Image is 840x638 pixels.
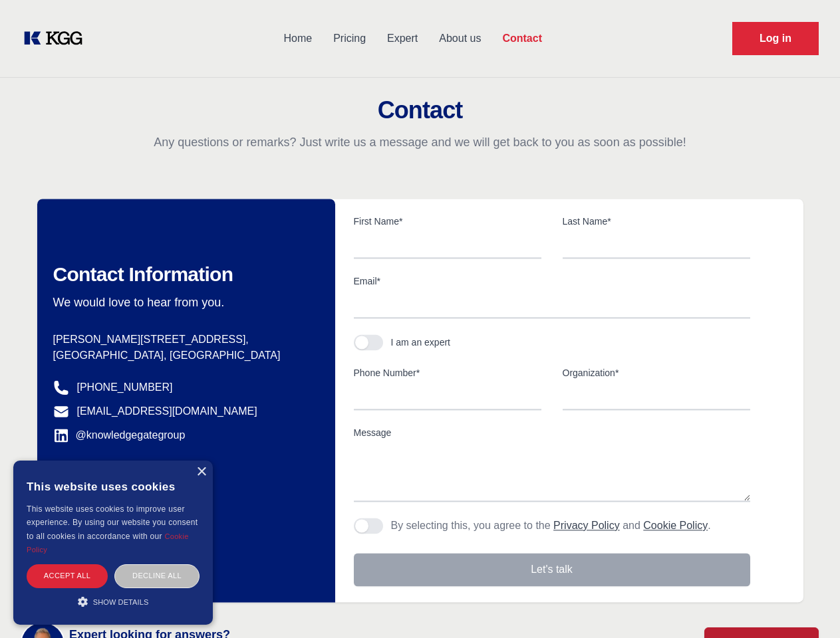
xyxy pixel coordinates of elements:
[391,336,451,349] div: I am an expert
[773,574,840,638] iframe: Chat Widget
[27,471,200,502] div: This website uses cookies
[553,520,620,531] a: Privacy Policy
[53,332,314,348] p: [PERSON_NAME][STREET_ADDRESS],
[732,22,819,55] a: Request Demo
[27,532,189,554] a: Cookie Policy
[428,21,491,56] a: About us
[53,294,314,310] p: We would love to hear from you.
[391,518,711,534] p: By selecting this, you agree to the and .
[323,21,376,56] a: Pricing
[27,564,108,587] div: Accept all
[77,403,257,419] a: [EMAIL_ADDRESS][DOMAIN_NAME]
[354,366,541,379] label: Phone Number*
[53,263,314,286] h2: Contact Information
[27,595,200,608] div: Show details
[77,379,173,395] a: [PHONE_NUMBER]
[21,28,93,49] a: KOL Knowledge Platform: Talk to Key External Experts (KEE)
[196,467,206,477] div: Close
[491,21,553,56] a: Contact
[376,21,428,56] a: Expert
[354,274,750,288] label: Email*
[16,134,824,150] p: Any questions or remarks? Just write us a message and we will get back to you as soon as possible!
[354,426,750,439] label: Message
[53,427,186,443] a: @knowledgegategroup
[273,21,323,56] a: Home
[563,215,750,228] label: Last Name*
[114,564,200,587] div: Decline all
[643,520,708,531] a: Cookie Policy
[93,598,149,606] span: Show details
[53,348,314,364] p: [GEOGRAPHIC_DATA], [GEOGRAPHIC_DATA]
[354,215,541,228] label: First Name*
[16,97,824,124] h2: Contact
[354,553,750,586] button: Let's talk
[563,366,750,379] label: Organization*
[27,504,198,541] span: This website uses cookies to improve user experience. By using our website you consent to all coo...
